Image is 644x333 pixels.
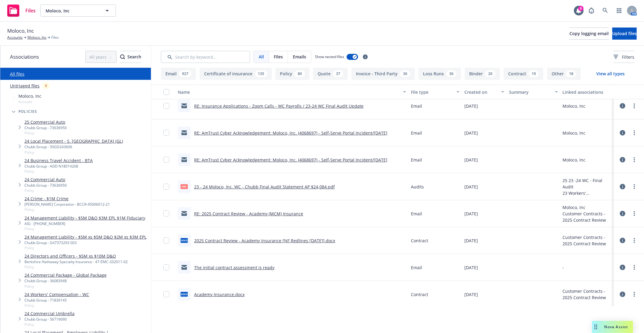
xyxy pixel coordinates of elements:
[163,157,169,163] input: Toggle Row Selected
[411,264,422,271] span: Email
[464,291,478,298] span: [DATE]
[592,321,600,333] div: Drag to move
[42,82,50,89] div: 8
[194,238,335,243] a: 2025 Contract Review - Academy Insurance [NF Redlines [DATE]].docx
[464,184,478,190] span: [DATE]
[10,53,39,61] span: Associations
[631,210,638,217] a: more
[24,322,75,327] span: Policy
[464,237,478,244] span: [DATE]
[24,202,110,207] div: [PERSON_NAME] Corporation - BCCR-45006012-21
[24,278,107,283] div: Chubb Group - 36083948
[163,211,169,217] input: Toggle Row Selected
[411,184,424,190] span: Audits
[24,169,93,174] span: Policy
[275,68,309,80] button: Policy
[464,130,478,136] span: [DATE]
[566,70,576,77] div: 18
[24,125,67,130] div: Chubb Group - 73636950
[194,184,335,190] a: 23 - 24 Moloco, Inc. WC - Chubb Final Audit Statement AP $24,084.pdf
[563,157,586,163] div: Moloco, Inc
[333,70,343,77] div: 37
[411,103,422,109] span: Email
[40,5,116,17] button: Moloco, Inc
[563,264,564,271] div: -
[464,89,498,95] div: Created on
[24,240,146,245] div: Chubb Group - G47373293 003
[529,70,539,77] div: 19
[599,5,611,17] a: Search
[604,324,628,329] span: Nova Assist
[24,234,146,240] a: 24 Management Liability - $5M xs $5M D&O $2M xs $3M EPL
[563,89,611,95] div: Linked associations
[5,2,38,19] a: Files
[24,130,67,135] span: Policy
[563,190,611,196] div: 23 Workers' Compensation - WC
[585,5,598,17] a: Report a Bug
[563,103,586,109] div: Moloco, Inc
[18,99,41,104] span: Account
[163,237,169,243] input: Toggle Row Selected
[24,176,67,183] a: 24 Commercial Auto
[10,71,24,77] a: All files
[563,130,586,136] div: Moloco, Inc
[24,298,89,303] div: Chubb Group - 71839145
[181,292,188,296] span: docx
[24,291,89,298] a: 24 Workers' Compensation - WC
[563,234,611,247] div: Customer Contracts - 2025 Contract Review
[569,28,609,40] button: Copy logging email
[24,303,89,308] span: Policy
[293,54,306,60] span: Emails
[24,272,107,278] a: 24 Commercial Package - Global Package
[614,54,634,60] span: Filters
[194,130,387,136] a: RE: AmTrust Cyber Acknowledgement: Moloco, Inc. (4068697) - Self-Serve Portal Incident/[DATE]
[161,51,250,63] input: Search by keyword...
[161,68,196,80] button: Email
[194,265,274,270] a: The initial contract assessment is ready
[24,188,67,193] span: Policy
[255,70,267,77] div: 135
[51,35,59,40] span: Files
[120,54,125,59] svg: Search
[24,264,128,269] span: Policy
[200,68,272,80] button: Certificate of insurance
[560,85,614,99] button: Linked associations
[612,28,637,40] button: Upload files
[194,211,303,217] a: RE: 2025 Contract Review - Academy (MCM) Insurance
[7,35,23,40] a: Accounts
[631,156,638,163] a: more
[578,6,584,11] div: 8
[24,207,110,212] span: Policy
[592,321,633,333] button: Nova Assist
[409,85,462,99] button: File type
[24,144,123,149] div: Chubb Group - 50GD243606
[175,85,409,99] button: Name
[25,8,36,13] span: Files
[163,130,169,136] input: Toggle Row Selected
[194,292,245,297] a: Academy Insurance.docx
[622,54,634,60] span: Filters
[313,68,348,80] button: Quote
[194,157,387,163] a: RE: AmTrust Cyber Acknowledgement: Moloco, Inc. (4068697) - Self-Serve Portal Incident/[DATE]
[27,35,46,40] a: Moloco, Inc
[631,183,638,190] a: more
[315,54,344,59] span: Show nested files
[24,119,67,125] a: 25 Commercial Auto
[163,184,169,190] input: Toggle Row Selected
[181,184,188,189] span: pdf
[446,70,457,77] div: 36
[274,54,283,60] span: Files
[465,68,500,80] button: Binder
[400,70,410,77] div: 36
[18,110,37,113] span: Policies
[411,157,422,163] span: Email
[24,138,123,144] a: 24 Local Placement - S. [GEOGRAPHIC_DATA] (GL)
[24,150,123,155] span: Policy
[46,8,98,14] span: Moloco, Inc
[631,237,638,244] a: more
[464,157,478,163] span: [DATE]
[411,130,422,136] span: Email
[178,89,399,95] div: Name
[351,68,415,80] button: Invoice - Third Party
[418,68,461,80] button: Loss Runs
